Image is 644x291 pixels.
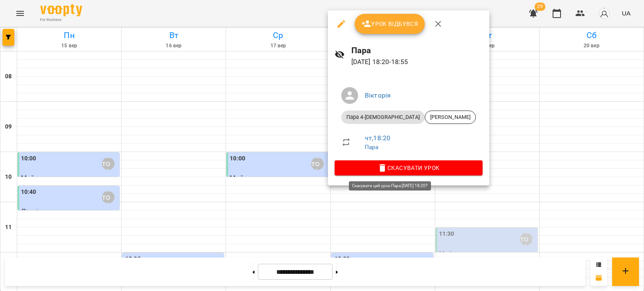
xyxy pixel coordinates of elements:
[335,160,483,175] button: Скасувати Урок
[341,163,476,173] span: Скасувати Урок
[365,91,391,99] a: Вікторія
[365,134,390,142] a: чт , 18:20
[365,144,379,150] a: Пара
[351,57,483,67] p: [DATE] 18:20 - 18:55
[425,113,475,121] span: [PERSON_NAME]
[355,14,425,34] button: Урок відбувся
[361,19,418,29] span: Урок відбувся
[425,111,476,124] div: [PERSON_NAME]
[351,44,483,57] h6: Пара
[341,113,425,121] span: Пара 4-[DEMOGRAPHIC_DATA]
